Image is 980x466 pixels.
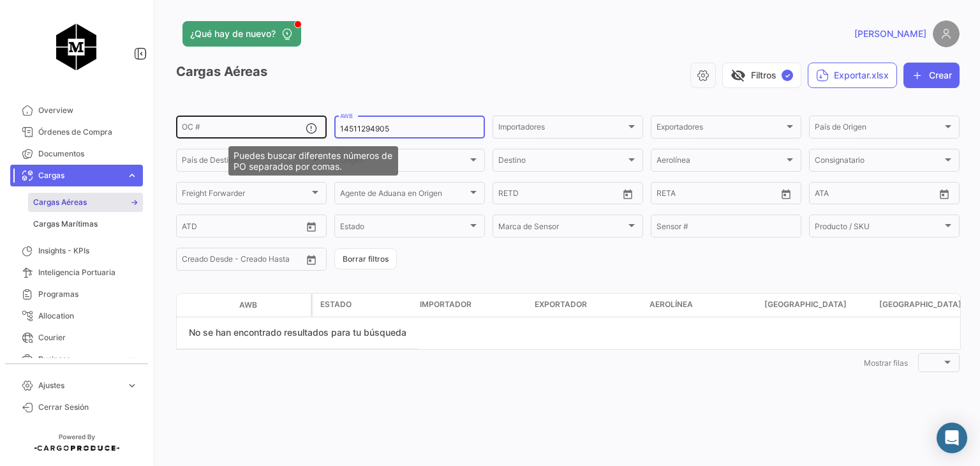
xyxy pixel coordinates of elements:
[10,121,143,143] a: Órdenes de Compra
[498,223,626,232] span: Marca de Sensor
[657,191,679,200] input: Desde
[190,27,276,40] span: ¿Qué hay de nuevo?
[313,294,415,317] datatable-header-cell: Estado
[38,380,121,391] span: Ajustes
[239,299,257,311] span: AWB
[340,223,468,232] span: Estado
[903,63,960,88] button: Crear
[933,20,960,47] img: placeholder-user.png
[28,214,143,234] a: Cargas Marítimas
[644,294,759,317] datatable-header-cell: Aerolínea
[854,27,926,40] span: [PERSON_NAME]
[528,191,586,200] input: Desde
[177,317,419,349] div: No se han encontrado resultados para tu búsqueda
[808,63,897,88] button: Exportar.xlsx
[38,310,138,322] span: Allocation
[498,191,519,200] input: Hasta
[202,300,234,310] datatable-header-cell: Modo de Transporte
[935,184,954,204] button: Open calendar
[815,158,942,167] span: Consignatario
[38,170,121,181] span: Cargas
[657,124,784,133] span: Exportadores
[863,191,920,200] input: ATA Hasta
[320,299,352,310] span: Estado
[688,191,746,200] input: Hasta
[618,184,637,204] button: Open calendar
[182,257,233,266] input: Creado Desde
[231,223,288,232] input: ATD Hasta
[657,158,784,167] span: Aerolínea
[10,143,143,165] a: Documentos
[535,299,587,310] span: Exportador
[650,299,693,310] span: Aerolínea
[126,170,138,181] span: expand_more
[38,105,138,116] span: Overview
[530,294,644,317] datatable-header-cell: Exportador
[815,223,942,232] span: Producto / SKU
[782,70,793,81] span: ✓
[10,283,143,305] a: Programas
[10,327,143,349] a: Courier
[879,299,961,310] span: [GEOGRAPHIC_DATA]
[764,299,847,310] span: [GEOGRAPHIC_DATA]
[28,193,143,212] a: Cargas Aéreas
[38,402,138,413] span: Cerrar Sesión
[45,15,108,79] img: migiva.png
[38,267,138,278] span: Inteligencia Portuaria
[38,126,138,138] span: Órdenes de Compra
[10,305,143,327] a: Allocation
[10,240,143,262] a: Insights - KPIs
[302,217,321,236] button: Open calendar
[10,100,143,121] a: Overview
[38,289,138,300] span: Programas
[864,358,908,368] span: Mostrar filas
[731,68,746,83] span: visibility_off
[722,63,801,88] button: visibility_offFiltros✓
[498,124,626,133] span: Importadores
[340,191,468,200] span: Agente de Aduana en Origen
[228,146,398,176] div: Puedes buscar diferentes números de PO separados por comas.
[234,294,311,316] datatable-header-cell: AWB
[126,354,138,365] span: expand_more
[420,299,471,310] span: Importador
[182,191,309,200] span: Freight Forwarder
[38,332,138,343] span: Courier
[182,223,222,232] input: ATD Desde
[242,257,299,266] input: Creado Hasta
[759,294,874,317] datatable-header-cell: Aeropuerto de Salida
[937,423,967,453] div: Abrir Intercom Messenger
[38,245,138,257] span: Insights - KPIs
[38,148,138,160] span: Documentos
[334,248,397,269] button: Borrar filtros
[182,158,309,167] span: País de Destino
[498,158,626,167] span: Destino
[10,262,143,283] a: Inteligencia Portuaria
[182,21,301,47] button: ¿Qué hay de nuevo?
[126,380,138,391] span: expand_more
[38,354,121,365] span: Business
[815,124,942,133] span: País de Origen
[302,250,321,269] button: Open calendar
[176,63,267,81] h3: Cargas Aéreas
[776,184,796,204] button: Open calendar
[415,294,530,317] datatable-header-cell: Importador
[815,191,854,200] input: ATA Desde
[33,218,98,230] span: Cargas Marítimas
[33,197,87,208] span: Cargas Aéreas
